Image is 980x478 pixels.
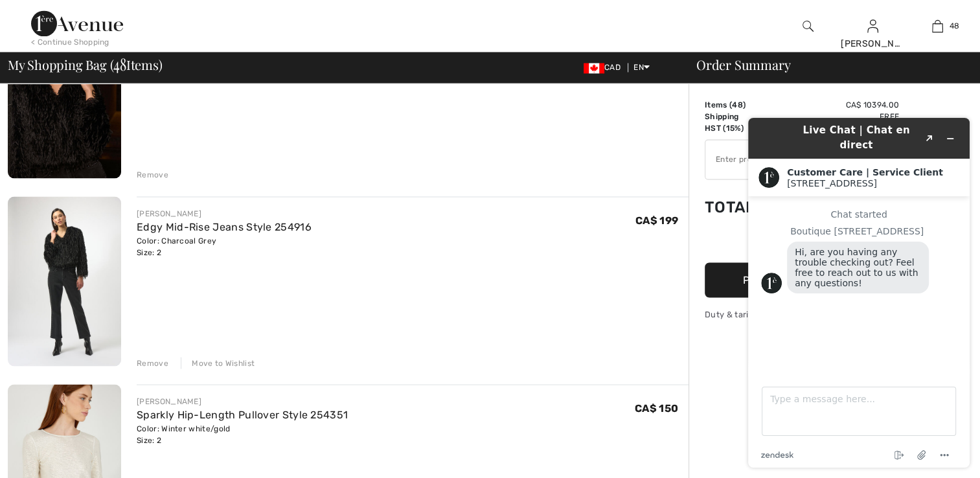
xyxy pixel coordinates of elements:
iframe: PayPal-paypal [705,229,899,258]
div: Color: Charcoal Grey Size: 2 [137,234,312,258]
td: Total [705,185,769,229]
td: Items ( ) [705,99,769,111]
img: 1ère Avenue [31,10,123,36]
div: [PERSON_NAME] [137,395,348,407]
div: Move to Wishlist [181,357,255,369]
img: Canadian Dollar [584,63,604,73]
span: 48 [950,20,960,32]
img: My Bag [932,18,943,34]
img: search the website [803,18,814,34]
img: Faux Fur Open Front Jacket Style 254905 [8,8,121,178]
td: CA$ 10394.00 [769,99,899,111]
div: Color: Winter white/gold Size: 2 [137,422,348,446]
span: CA$ 150 [635,402,678,414]
input: Promo code [705,140,863,179]
a: Edgy Mid-Rise Jeans Style 254916 [137,220,312,233]
a: Sign In [867,19,878,32]
button: Proceed to Payment [705,262,899,297]
div: Order Summary [681,58,972,71]
a: Sparkly Hip-Length Pullover Style 254351 [137,408,348,420]
a: 48 [906,18,969,34]
div: Remove [137,169,168,181]
iframe: Find more information here [738,108,980,478]
span: 48 [113,55,126,72]
span: EN [633,63,650,72]
span: CA$ 199 [635,214,678,226]
span: Chat [28,9,55,21]
span: CAD [584,63,626,72]
span: 48 [732,100,743,109]
img: My Info [867,18,878,34]
div: Duty & tariff-free | Uninterrupted shipping [705,308,899,320]
div: [PERSON_NAME] [137,207,312,219]
td: Shipping [705,111,769,122]
span: My Shopping Bag ( Items) [8,58,163,71]
img: Edgy Mid-Rise Jeans Style 254916 [8,196,121,366]
div: < Continue Shopping [31,36,109,48]
div: Remove [137,357,168,369]
td: HST (15%) [705,122,769,134]
div: [PERSON_NAME] [841,37,904,51]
